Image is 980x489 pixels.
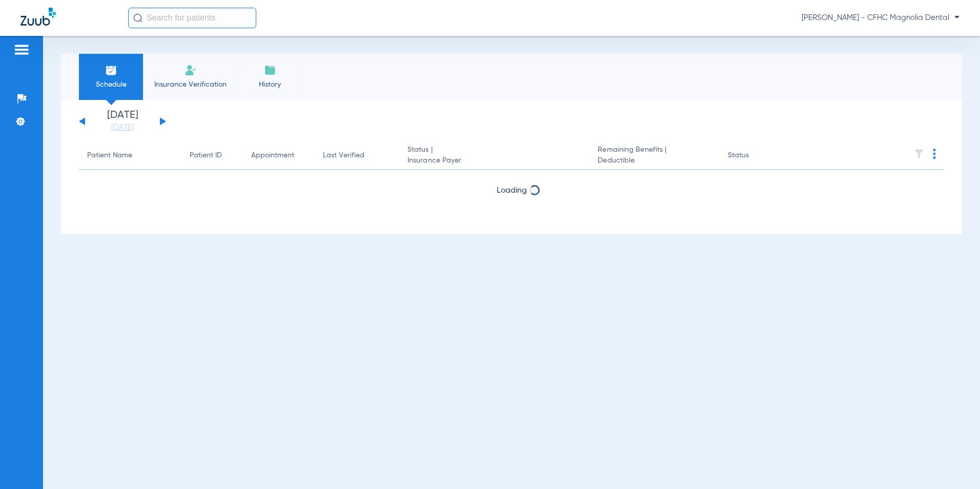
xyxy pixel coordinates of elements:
[151,79,230,90] span: Insurance Verification
[128,8,256,28] input: Search for patients
[251,150,307,161] div: Appointment
[190,150,222,161] div: Patient ID
[264,64,276,76] img: History
[323,150,364,161] div: Last Verified
[323,150,391,161] div: Last Verified
[185,64,197,76] img: Manual Insurance Verification
[105,64,117,76] img: Schedule
[190,150,235,161] div: Patient ID
[720,141,789,170] th: Status
[598,155,711,166] span: Deductible
[407,155,581,166] span: Insurance Payer
[914,149,924,159] img: filter.svg
[133,13,142,23] img: Search Icon
[13,44,30,56] img: hamburger-icon
[589,141,719,170] th: Remaining Benefits |
[87,150,132,161] div: Patient Name
[92,110,153,133] li: [DATE]
[497,187,527,195] span: Loading
[92,123,153,133] a: [DATE]
[21,8,56,26] img: Zuub Logo
[246,79,294,90] span: History
[251,150,294,161] div: Appointment
[933,149,936,159] img: group-dot-blue.svg
[87,150,173,161] div: Patient Name
[87,79,135,90] span: Schedule
[399,141,589,170] th: Status |
[802,13,959,23] span: [PERSON_NAME] - CFHC Magnolia Dental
